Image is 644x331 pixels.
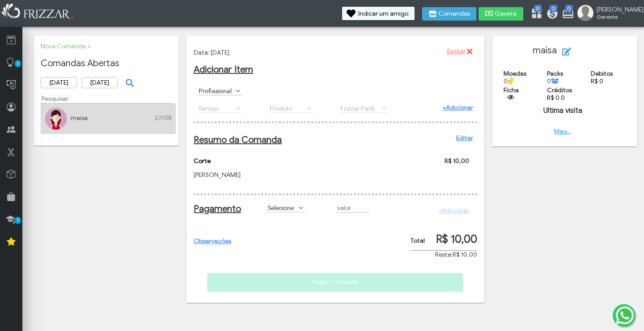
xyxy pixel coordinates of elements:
[500,106,626,115] h4: Ultima visita
[128,76,129,90] span: ui-button
[547,70,563,77] span: Packs
[336,203,369,213] input: valor
[504,70,526,77] span: Moedas
[442,104,473,112] a: +Adicionar
[71,114,88,122] a: maisa
[504,77,514,85] span: 0
[15,60,21,67] span: 1
[597,13,637,20] span: Gerente
[565,5,573,12] span: 0
[410,237,425,245] span: Total
[530,7,539,21] a: 0
[342,7,415,20] button: Indicar um amigo
[122,76,136,90] button: ui-button
[591,70,613,77] span: Debitos
[479,7,523,21] button: Gaveta
[198,86,234,95] label: Profissional
[504,86,519,94] span: Ficha
[41,94,173,103] input: Pesquisar
[547,94,565,102] a: R$ 0.0
[614,305,636,326] img: whatsapp.png
[547,86,572,94] span: Créditos
[546,7,555,21] a: 0
[194,237,231,245] a: Observações
[550,5,557,12] span: 0
[267,203,297,212] label: Selecione:
[495,11,517,17] span: Gaveta
[554,128,571,135] a: Mais...
[15,217,21,224] span: 1
[573,45,590,58] span: Editar
[456,134,473,142] a: Editar
[41,58,171,69] h2: Comandas Abertas
[422,7,476,21] button: Comandas
[81,77,118,88] input: Data Final
[453,251,477,258] span: R$ 10,00
[591,77,603,85] a: R$ 0
[436,232,477,246] span: R$ 10,00
[194,157,211,165] span: Corte
[410,251,477,258] div: Resta:
[155,114,172,122] span: 27/08
[500,45,630,58] h2: maisa
[562,7,571,21] a: 0
[194,64,477,75] h2: Adicionar Item
[194,203,236,215] h2: Pagamento
[447,45,466,58] span: Excluir
[534,5,542,12] span: 0
[577,5,640,23] a: [PERSON_NAME] Gerente
[438,11,470,17] span: Comandas
[547,77,559,85] span: 0
[597,6,637,13] span: [PERSON_NAME]
[194,49,477,56] p: Data: [DATE]
[358,11,408,17] span: Indicar um amigo
[441,45,477,58] button: Excluir
[194,171,352,179] p: [PERSON_NAME]
[194,134,473,146] h2: Resumo da Comanda
[445,157,469,165] span: R$ 10,00
[504,94,517,101] button: ui-button
[41,43,91,50] a: Nova Comanda +
[557,45,596,58] button: Editar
